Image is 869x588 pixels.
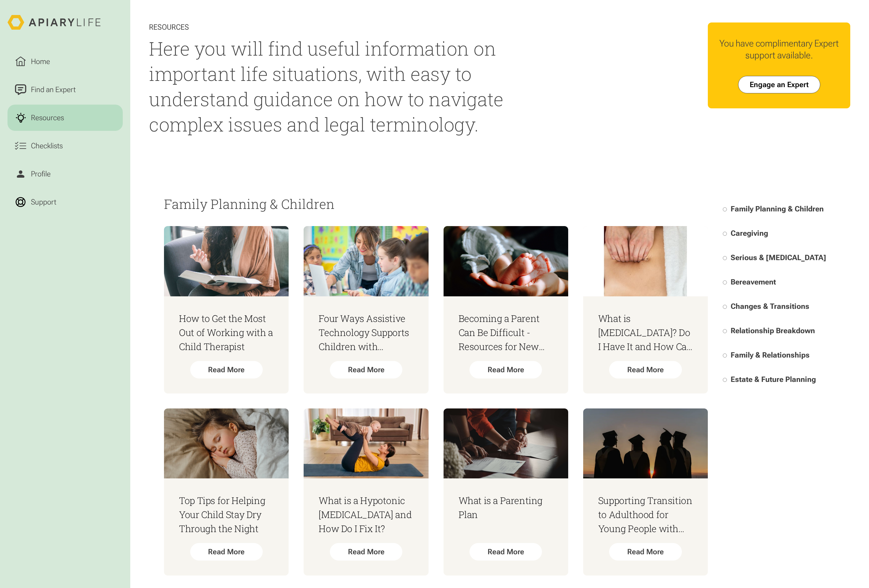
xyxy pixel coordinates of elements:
div: Read More [609,361,682,378]
span: Relationship Breakdown [731,326,815,335]
input: Serious & [MEDICAL_DATA] [723,256,727,260]
a: Becoming a Parent Can Be Difficult - Resources for New ParentsRead More [444,226,568,393]
a: Supporting Transition to Adulthood for Young People with DisabilitiesRead More [583,408,708,576]
h3: Top Tips for Helping Your Child Stay Dry Through the Night [179,493,274,536]
input: Family & Relationships [723,353,727,358]
span: Serious & [MEDICAL_DATA] [731,253,826,262]
div: Support [29,196,58,208]
a: Checklists [7,133,123,159]
a: What is [MEDICAL_DATA]? Do I Have It and How Can I Fix It?Read More [583,226,708,393]
a: Profile [7,161,123,187]
div: You have complimentary Expert support available. [715,37,843,61]
div: Find an Expert [29,84,77,95]
a: Four Ways Assistive Technology Supports Children with DisabilitiesRead More [304,226,428,393]
a: Resources [7,105,123,131]
span: Bereavement [731,278,776,286]
div: Home [29,56,52,67]
span: Family & Relationships [731,351,810,359]
a: Top Tips for Helping Your Child Stay Dry Through the NightRead More [164,408,289,576]
div: Resources [29,112,66,123]
h1: Here you will find useful information on important life situations, with easy to understand guida... [149,36,509,137]
input: Caregiving [723,232,727,236]
input: Family Planning & Children [723,207,727,211]
input: Relationship Breakdown [723,329,727,333]
div: Read More [609,543,682,561]
input: Changes & Transitions [723,305,727,309]
a: Engage an Expert [738,76,820,93]
a: Home [7,48,123,75]
a: How to Get the Most Out of Working with a Child TherapistRead More [164,226,289,393]
h3: Supporting Transition to Adulthood for Young People with Disabilities [598,493,693,536]
a: Find an Expert [7,77,123,103]
div: Resources [149,22,509,32]
div: Read More [469,361,542,378]
span: Family Planning & Children [731,205,824,213]
h2: Family Planning & Children [164,197,708,211]
h3: Four Ways Assistive Technology Supports Children with Disabilities [319,311,413,353]
span: Caregiving [731,229,768,238]
h3: What is [MEDICAL_DATA]? Do I Have It and How Can I Fix It? [598,311,693,353]
span: Changes & Transitions [731,302,809,311]
div: Read More [190,543,263,561]
div: Read More [190,361,263,378]
div: Read More [469,543,542,561]
div: Checklists [29,140,65,151]
h3: Becoming a Parent Can Be Difficult - Resources for New Parents [459,311,553,353]
h3: How to Get the Most Out of Working with a Child Therapist [179,311,274,353]
div: Read More [330,361,403,378]
input: Estate & Future Planning [723,378,727,382]
h3: What is a Hypotonic [MEDICAL_DATA] and How Do I Fix It? [319,493,413,536]
a: What is a Hypotonic [MEDICAL_DATA] and How Do I Fix It?Read More [304,408,428,576]
div: Profile [29,168,52,180]
input: Bereavement [723,280,727,284]
a: What is a Parenting PlanRead More [444,408,568,576]
h3: What is a Parenting Plan [459,493,553,521]
a: Support [7,189,123,215]
span: Estate & Future Planning [731,375,816,384]
div: Read More [330,543,403,561]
